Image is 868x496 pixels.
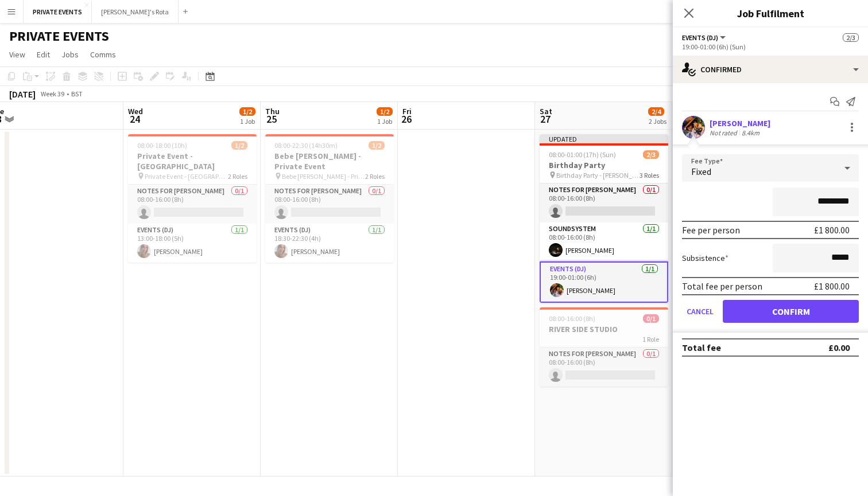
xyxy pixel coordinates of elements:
div: £1 800.00 [814,280,850,292]
h3: Birthday Party [540,160,668,170]
div: [DATE] [9,88,36,100]
button: [PERSON_NAME]'s Rota [92,1,179,23]
a: Jobs [57,47,83,62]
span: 24 [126,112,143,126]
button: Confirm [723,300,859,323]
div: Confirmed [673,56,868,83]
span: 2 Roles [228,172,247,181]
h3: Private Event - [GEOGRAPHIC_DATA] [128,151,257,171]
app-card-role: Notes for [PERSON_NAME]0/108:00-16:00 (8h) [540,347,668,386]
h3: Job Fulfilment [673,6,868,21]
app-job-card: Updated08:00-01:00 (17h) (Sun)2/3Birthday Party Birthday Party - [PERSON_NAME]3 RolesNotes for [P... [540,134,668,303]
app-card-role: Events (DJ)1/119:00-01:00 (6h)[PERSON_NAME] [540,261,668,303]
span: 1/2 [239,107,255,116]
button: PRIVATE EVENTS [24,1,92,23]
span: View [9,49,25,60]
span: 08:00-22:30 (14h30m) [274,141,338,150]
span: 1/2 [369,141,385,150]
a: View [5,47,30,62]
span: 08:00-01:00 (17h) (Sun) [549,150,616,159]
span: 27 [538,112,552,126]
div: £0.00 [828,342,850,353]
div: £1 800.00 [814,224,850,236]
app-job-card: 08:00-16:00 (8h)0/1RIVER SIDE STUDIO1 RoleNotes for [PERSON_NAME]0/108:00-16:00 (8h) [540,307,668,386]
app-card-role: Notes for [PERSON_NAME]0/108:00-16:00 (8h) [128,185,257,224]
h3: Bebe [PERSON_NAME] - Private Event [265,151,394,171]
button: Cancel [682,300,718,323]
app-card-role: Events (DJ)1/113:00-18:00 (5h)[PERSON_NAME] [128,224,257,263]
span: 2/3 [843,33,859,42]
span: 3 Roles [640,171,659,179]
span: 26 [401,112,412,126]
div: Total fee [682,342,721,353]
span: 1 Role [642,335,659,343]
app-card-role: Notes for [PERSON_NAME]0/108:00-16:00 (8h) [540,183,668,222]
span: 2/3 [643,150,659,159]
span: Bebe [PERSON_NAME] - Private Event [282,172,365,181]
div: Total fee per person [682,280,762,292]
a: Comms [86,47,121,62]
app-card-role: Events (DJ)1/118:30-22:30 (4h)[PERSON_NAME] [265,224,394,263]
span: Edit [37,49,50,60]
span: Wed [128,106,143,116]
span: 25 [263,112,280,126]
span: Fri [402,106,412,116]
span: 08:00-18:00 (10h) [137,141,187,150]
span: Jobs [61,49,79,60]
div: 1 Job [377,117,392,126]
div: 19:00-01:00 (6h) (Sun) [682,42,859,51]
app-job-card: 08:00-22:30 (14h30m)1/2Bebe [PERSON_NAME] - Private Event Bebe [PERSON_NAME] - Private Event2 Rol... [265,134,394,263]
button: Events (DJ) [682,33,727,42]
span: Week 39 [38,89,67,98]
app-card-role: Notes for [PERSON_NAME]0/108:00-16:00 (8h) [265,185,394,224]
div: Updated [540,134,668,143]
span: 1/2 [231,141,247,150]
div: Not rated [710,128,739,137]
span: Comms [90,49,116,60]
span: Private Event - [GEOGRAPHIC_DATA] [145,172,228,181]
span: Sat [540,106,552,116]
span: 1/2 [377,107,393,116]
label: Subsistence [682,253,728,263]
div: 8.4km [739,128,762,137]
span: 08:00-16:00 (8h) [549,314,595,323]
app-job-card: 08:00-18:00 (10h)1/2Private Event - [GEOGRAPHIC_DATA] Private Event - [GEOGRAPHIC_DATA]2 RolesNot... [128,134,257,263]
div: 1 Job [240,117,255,126]
span: 0/1 [643,314,659,323]
div: 2 Jobs [649,117,666,126]
span: Fixed [691,166,711,177]
div: [PERSON_NAME] [710,118,770,128]
span: Events (DJ) [682,33,718,42]
h1: PRIVATE EVENTS [9,28,109,45]
div: BST [71,89,83,98]
a: Edit [32,47,55,62]
span: Birthday Party - [PERSON_NAME] [556,171,640,179]
app-card-role: Soundsystem1/108:00-16:00 (8h)[PERSON_NAME] [540,222,668,261]
div: Fee per person [682,224,740,236]
span: 2 Roles [365,172,385,181]
h3: RIVER SIDE STUDIO [540,324,668,334]
span: Thu [265,106,280,116]
span: 2/4 [648,107,664,116]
